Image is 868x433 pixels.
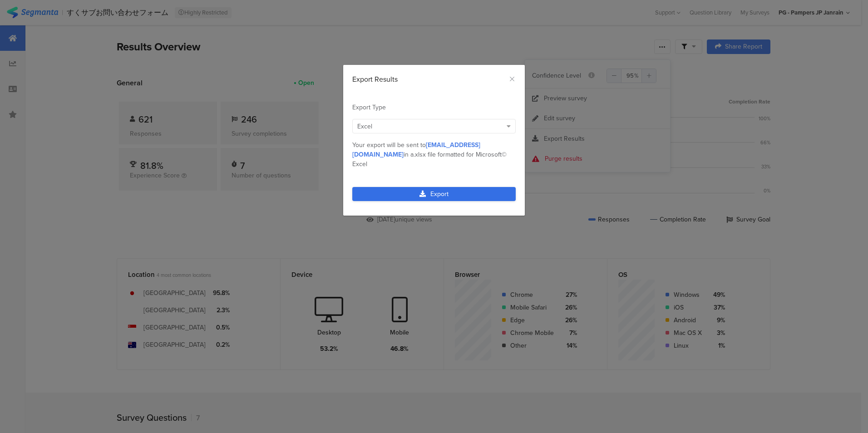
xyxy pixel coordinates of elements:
[352,103,516,112] div: Export Type
[352,187,516,201] a: Export
[343,65,525,216] div: dialog
[352,150,507,169] span: .xlsx file formatted for Microsoft© Excel
[357,122,372,131] span: Excel
[508,74,516,84] button: Close
[352,74,516,84] div: Export Results
[352,140,480,159] span: [EMAIL_ADDRESS][DOMAIN_NAME]
[352,140,516,169] div: Your export will be sent to in a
